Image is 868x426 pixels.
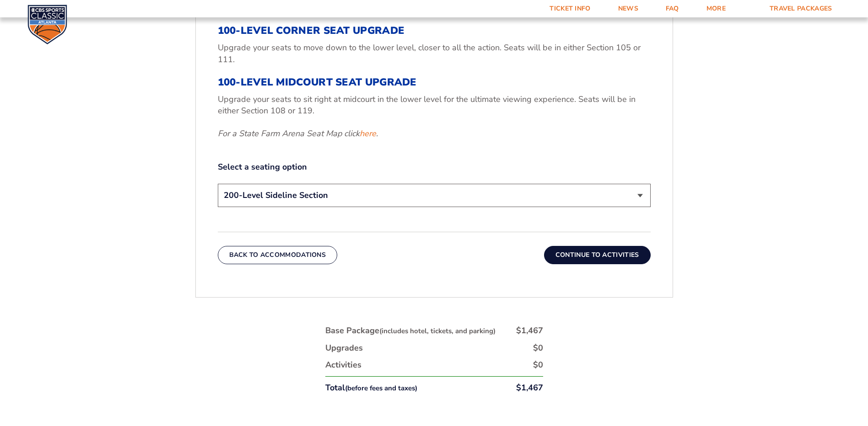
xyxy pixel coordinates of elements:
div: Base Package [325,325,496,336]
label: Select a seating option [218,161,651,173]
h3: 100-Level Corner Seat Upgrade [218,25,651,37]
small: (includes hotel, tickets, and parking) [379,326,496,335]
button: Back To Accommodations [218,246,338,264]
div: Total [325,382,417,394]
div: Upgrades [325,342,363,354]
p: Upgrade your seats to move down to the lower level, closer to all the action. Seats will be in ei... [218,42,651,65]
div: $0 [533,359,543,371]
img: CBS Sports Classic [27,5,67,44]
h3: 100-Level Midcourt Seat Upgrade [218,76,651,88]
div: Activities [325,359,361,371]
button: Continue To Activities [544,246,651,264]
small: (before fees and taxes) [345,383,417,393]
div: $0 [533,342,543,354]
div: $1,467 [516,382,543,394]
div: $1,467 [516,325,543,336]
em: For a State Farm Arena Seat Map click . [218,128,378,139]
a: here [360,128,376,139]
p: Upgrade your seats to sit right at midcourt in the lower level for the ultimate viewing experienc... [218,94,651,117]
